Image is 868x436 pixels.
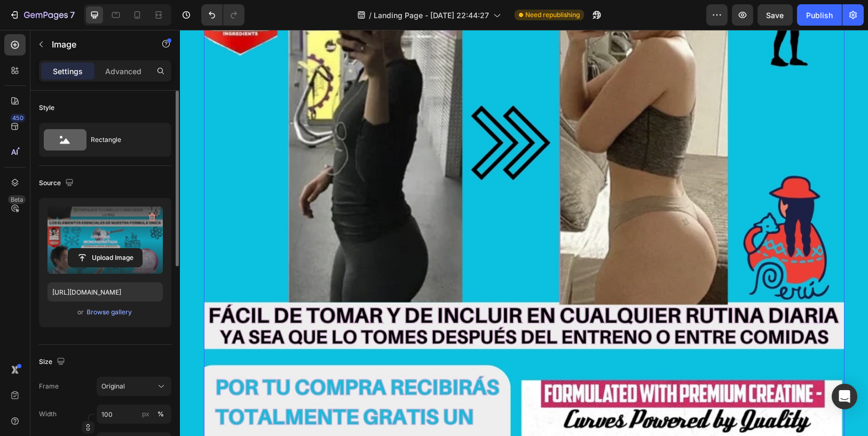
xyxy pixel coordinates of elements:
[97,405,171,424] input: px%
[139,408,152,421] button: %
[832,384,857,409] div: Open Intercom Messenger
[374,10,489,21] span: Landing Page - [DATE] 22:44:27
[180,30,868,436] iframe: Design area
[806,10,833,21] div: Publish
[142,409,149,419] div: px
[97,377,171,396] button: Original
[10,114,26,122] div: 450
[86,307,133,318] button: Browse gallery
[52,38,143,51] p: Image
[101,382,125,391] span: Original
[39,355,67,369] div: Size
[105,66,141,77] p: Advanced
[39,409,57,419] label: Width
[154,408,167,421] button: px
[767,11,784,20] span: Save
[39,103,54,113] div: Style
[70,9,75,21] p: 7
[68,248,143,267] button: Upload Image
[157,409,164,419] div: %
[48,282,163,302] input: https://example.com/image.jpg
[797,4,842,26] button: Publish
[91,128,156,152] div: Rectangle
[39,382,59,391] label: Frame
[525,10,580,20] span: Need republishing
[201,4,244,26] div: Undo/Redo
[39,176,76,191] div: Source
[369,10,372,21] span: /
[8,195,26,204] div: Beta
[53,66,83,77] p: Settings
[4,4,80,26] button: 7
[757,4,793,26] button: Save
[87,307,132,317] div: Browse gallery
[78,306,84,319] span: or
